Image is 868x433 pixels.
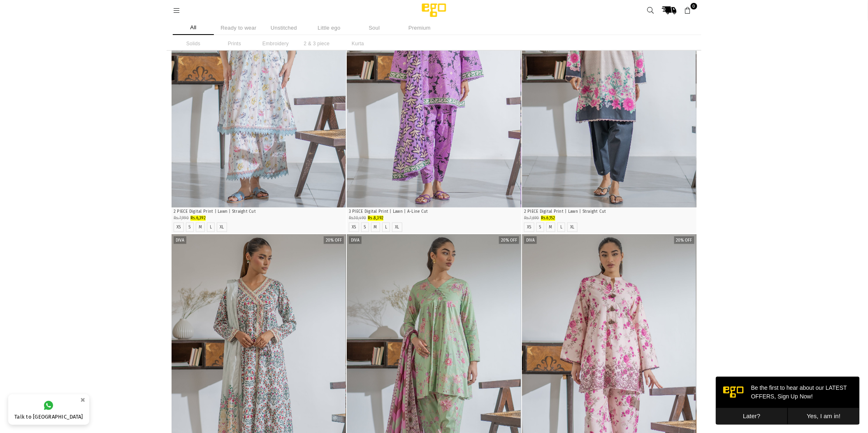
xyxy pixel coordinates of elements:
label: S [539,225,541,230]
span: Rs.7,990 [174,216,189,221]
span: Rs.7,690 [524,216,539,221]
label: XS [527,225,531,230]
label: M [199,225,202,230]
p: 2 PIECE Digital Print | Lawn | Straight Cut [524,209,694,215]
img: Ego [399,2,469,19]
label: L [560,225,562,230]
label: Diva [174,236,186,244]
li: All [173,21,214,35]
li: Prints [214,37,255,50]
label: XS [176,225,181,230]
li: Soul [354,21,395,35]
p: 3 PIECE Digital Print | Lawn | A-Line Cut [349,209,519,215]
a: Menu [169,7,184,13]
a: 0 [680,3,695,18]
iframe: webpush-onsite [716,377,860,425]
label: XL [570,225,575,230]
label: XS [352,225,356,230]
span: Rs.8,392 [368,216,383,221]
label: M [549,225,552,230]
span: Rs.10,490 [349,216,366,221]
li: 2 & 3 piece [296,37,337,50]
label: 20% off [324,236,344,244]
label: L [385,225,387,230]
li: Ready to wear [218,21,259,35]
span: Rs.6,392 [190,216,206,221]
a: Search [643,3,658,18]
span: Rs.6,152 [541,216,555,221]
label: Diva [349,236,362,244]
li: Premium [399,21,440,35]
label: 20% off [674,236,694,244]
li: Embroidery [255,37,296,50]
label: S [189,225,191,230]
label: S [364,225,366,230]
p: 2 PIECE Digital Print | Lawn | Straight Cut [174,209,344,215]
label: 20% off [499,236,519,244]
label: L [210,225,212,230]
label: Diva [524,236,537,244]
li: Unstitched [263,21,304,35]
a: Talk to [GEOGRAPHIC_DATA] [8,394,89,425]
li: Solids [173,37,214,50]
span: 0 [691,3,697,9]
li: Kurta [337,37,378,50]
label: XL [220,225,224,230]
li: Little ego [309,21,350,35]
label: XL [395,225,399,230]
label: M [374,225,377,230]
button: × [78,393,88,407]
